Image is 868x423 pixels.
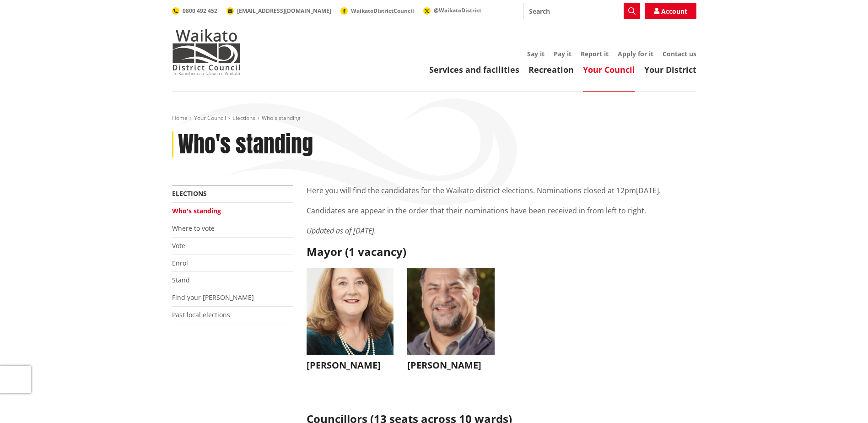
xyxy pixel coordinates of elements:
[407,268,495,355] img: WO-M__BECH_A__EWN4j
[423,6,481,14] a: @WaikatoDistrict
[663,49,696,58] a: Contact us
[226,7,331,15] a: [EMAIL_ADDRESS][DOMAIN_NAME]
[307,268,394,355] img: WO-M__CHURCH_J__UwGuY
[172,206,221,215] a: Who's standing
[172,259,188,267] a: Enrol
[434,6,481,14] span: @WaikatoDistrict
[407,268,495,375] button: [PERSON_NAME]
[618,49,653,58] a: Apply for it
[528,64,574,75] a: Recreation
[262,114,301,122] span: Who's standing
[645,3,696,19] a: Account
[172,241,185,250] a: Vote
[237,7,331,15] span: [EMAIL_ADDRESS][DOMAIN_NAME]
[178,131,313,158] h1: Who's standing
[172,29,241,75] img: Waikato District Council - Te Kaunihera aa Takiwaa o Waikato
[307,205,696,216] p: Candidates are appear in the order that their nominations have been received in from left to right.
[172,114,188,122] a: Home
[581,49,609,58] a: Report it
[307,185,696,196] p: Here you will find the candidates for the Waikato district elections. Nominations closed at 12pm[...
[172,310,230,319] a: Past local elections
[407,360,495,371] h3: [PERSON_NAME]
[172,224,215,233] a: Where to vote
[429,64,519,75] a: Services and facilities
[172,7,217,15] a: 0800 492 452
[523,3,640,19] input: Search input
[583,64,635,75] a: Your Council
[232,114,255,122] a: Elections
[172,293,254,302] a: Find your [PERSON_NAME]
[307,268,394,375] button: [PERSON_NAME]
[307,244,406,259] strong: Mayor (1 vacancy)
[194,114,226,122] a: Your Council
[172,114,696,122] nav: breadcrumb
[644,64,696,75] a: Your District
[307,226,376,236] em: Updated as of [DATE].
[172,276,190,284] a: Stand
[340,7,414,15] a: WaikatoDistrictCouncil
[172,189,207,198] a: Elections
[351,7,414,15] span: WaikatoDistrictCouncil
[183,7,217,15] span: 0800 492 452
[527,49,545,58] a: Say it
[307,360,394,371] h3: [PERSON_NAME]
[554,49,571,58] a: Pay it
